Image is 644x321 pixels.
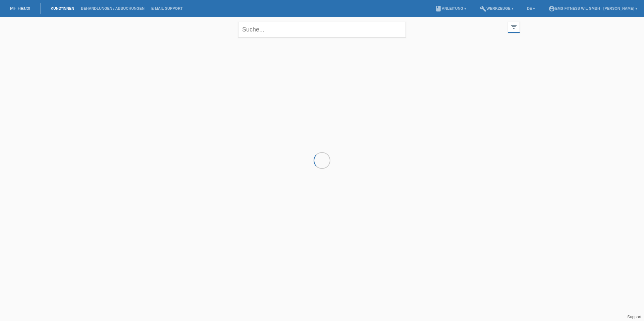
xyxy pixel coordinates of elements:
[432,6,470,10] a: bookAnleitung ▾
[480,5,486,12] i: build
[510,23,518,30] i: filter_list
[77,6,148,10] a: Behandlungen / Abbuchungen
[545,6,641,10] a: account_circleEMS-Fitness Wil GmbH - [PERSON_NAME] ▾
[524,6,538,10] a: DE ▾
[627,315,641,319] a: Support
[238,22,406,38] input: Suche...
[47,6,77,10] a: Kund*innen
[10,6,30,11] a: MF Health
[476,6,517,10] a: buildWerkzeuge ▾
[435,5,442,12] i: book
[148,6,186,10] a: E-Mail Support
[548,5,555,12] i: account_circle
